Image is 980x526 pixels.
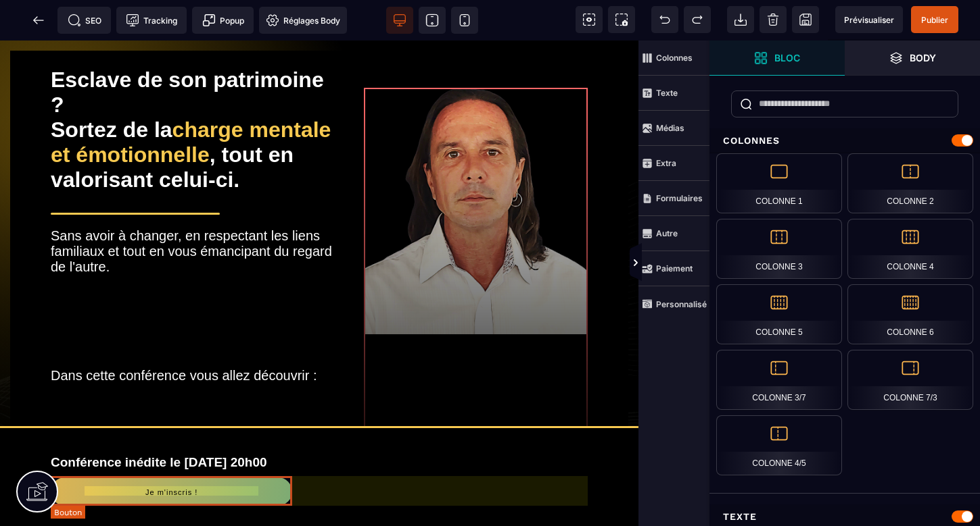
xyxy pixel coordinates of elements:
span: Publier [921,15,948,25]
span: Médias [638,111,709,146]
button: Je m'inscris ! [51,437,292,465]
span: charge mentale et émotionnelle [51,77,337,126]
span: Capture d'écran [608,6,635,33]
span: SEO [68,14,101,27]
span: Métadata SEO [57,7,111,34]
span: Texte [638,76,709,111]
span: Enregistrer le contenu [911,6,958,33]
strong: Body [910,53,936,63]
span: Favicon [259,7,347,34]
div: Colonne 4 [847,219,973,279]
div: Colonnes [709,128,980,153]
div: Colonne 3/7 [716,350,842,410]
span: Autre [638,216,709,251]
img: 5a0d73b3e35282f08eb33354dc48696d_20250830_092415.png [364,47,588,463]
span: Voir mobile [451,7,478,34]
div: Colonne 6 [847,284,973,344]
strong: Extra [656,158,676,168]
span: Voir tablette [419,7,446,34]
span: Popup [202,14,244,27]
span: Tracking [126,14,177,27]
span: Enregistrer [792,6,819,33]
span: Créer une alerte modale [192,7,254,34]
div: Colonne 7/3 [847,350,973,410]
div: Esclave de son patrimoine ? [51,27,333,77]
span: Personnalisé [638,286,709,321]
span: Ouvrir les blocs [709,41,845,76]
strong: Texte [656,88,678,98]
span: Colonnes [638,41,709,76]
span: Prévisualiser [844,15,894,25]
span: Formulaires [638,181,709,216]
span: Retour [25,7,52,34]
strong: Colonnes [656,53,693,63]
strong: Bloc [774,53,800,63]
strong: Médias [656,123,684,133]
div: Sans avoir à changer, en respectant les liens familiaux et tout en vous émancipant du regard de l... [51,188,333,343]
span: Voir bureau [386,7,413,34]
div: Colonne 4/5 [716,415,842,475]
span: Rétablir [684,6,711,33]
span: Paiement [638,251,709,286]
div: Colonne 2 [847,153,973,213]
span: Voir les composants [576,6,603,33]
div: Colonne 1 [716,153,842,213]
strong: Autre [656,228,678,238]
span: Ouvrir les calques [845,41,980,76]
span: Défaire [651,6,678,33]
span: Afficher les vues [709,243,723,284]
strong: Paiement [656,263,693,273]
strong: Formulaires [656,193,703,203]
span: Réglages Body [266,14,340,27]
span: Aperçu [835,6,903,33]
div: Colonne 5 [716,284,842,344]
span: Nettoyage [760,6,787,33]
span: Extra [638,146,709,181]
span: Code de suivi [116,7,187,34]
h2: Conférence inédite le [DATE] 20h00 [51,408,588,437]
span: Importer [727,6,754,33]
strong: Personnalisé [656,299,707,309]
div: Colonne 3 [716,219,842,279]
div: Sortez de la , tout en valorisant celui-ci. [51,77,333,152]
